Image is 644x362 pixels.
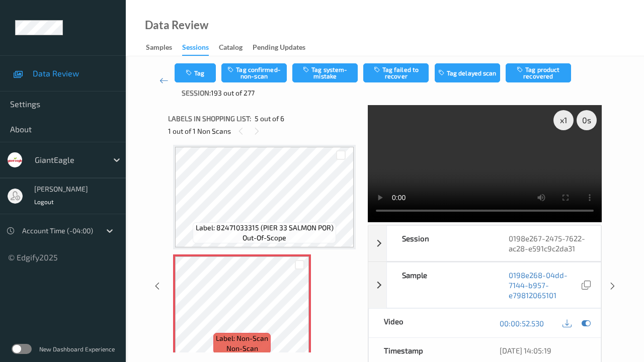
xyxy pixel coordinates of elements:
[168,114,251,124] span: Labels in shopping list:
[146,42,172,55] div: Samples
[211,88,255,98] span: 193 out of 277
[219,41,253,55] a: Catalog
[216,333,268,343] span: Label: Non-Scan
[435,63,500,82] button: Tag delayed scan
[182,88,211,98] span: Session:
[494,226,601,261] div: 0198e267-2475-7622-ac28-e591c9c2da31
[500,345,585,355] div: [DATE] 14:05:19
[500,318,544,328] a: 00:00:52.530
[145,20,208,30] div: Data Review
[369,309,485,337] div: Video
[243,233,286,243] span: out-of-scope
[146,41,182,55] a: Samples
[506,63,571,82] button: Tag product recovered
[226,343,258,353] span: non-scan
[363,63,429,82] button: Tag failed to recover
[255,114,284,124] span: 5 out of 6
[219,42,243,55] div: Catalog
[182,41,219,56] a: Sessions
[387,226,494,261] div: Session
[577,110,597,130] div: 0 s
[253,42,305,55] div: Pending Updates
[175,63,216,82] button: Tag
[221,63,287,82] button: Tag confirmed-non-scan
[168,125,361,137] div: 1 out of 1 Non Scans
[368,262,601,308] div: Sample0198e268-04dd-7144-b957-e79812065101
[292,63,358,82] button: Tag system-mistake
[182,42,209,56] div: Sessions
[553,110,574,130] div: x 1
[387,262,494,308] div: Sample
[368,225,601,261] div: Session0198e267-2475-7622-ac28-e591c9c2da31
[196,223,334,233] span: Label: 82471033315 (PIER 33 SALMON POR)
[509,270,580,300] a: 0198e268-04dd-7144-b957-e79812065101
[253,41,315,55] a: Pending Updates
